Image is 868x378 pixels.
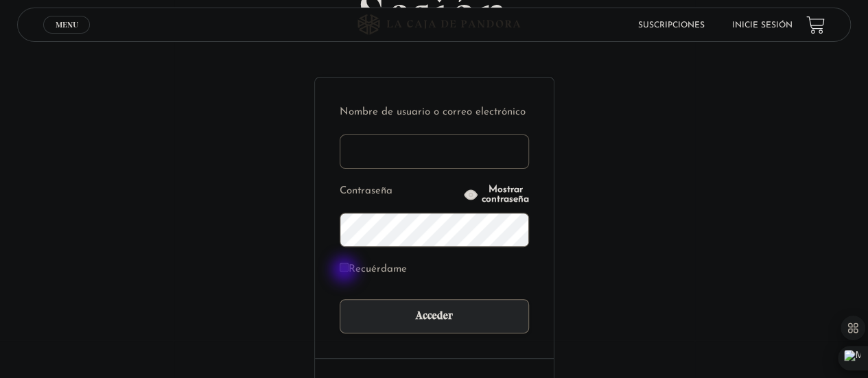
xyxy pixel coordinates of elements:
input: Recuérdame [340,263,349,272]
a: View your shopping cart [806,16,825,34]
label: Nombre de usuario o correo electrónico [340,102,529,123]
input: Acceder [340,299,529,333]
span: Mostrar contraseña [482,185,529,204]
button: Mostrar contraseña [464,185,529,204]
a: Inicie sesión [732,21,793,29]
label: Recuérdame [340,259,407,281]
span: Cerrar [51,32,83,42]
span: Menu [56,21,78,29]
label: Contraseña [340,181,460,202]
a: Suscripciones [638,21,705,29]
